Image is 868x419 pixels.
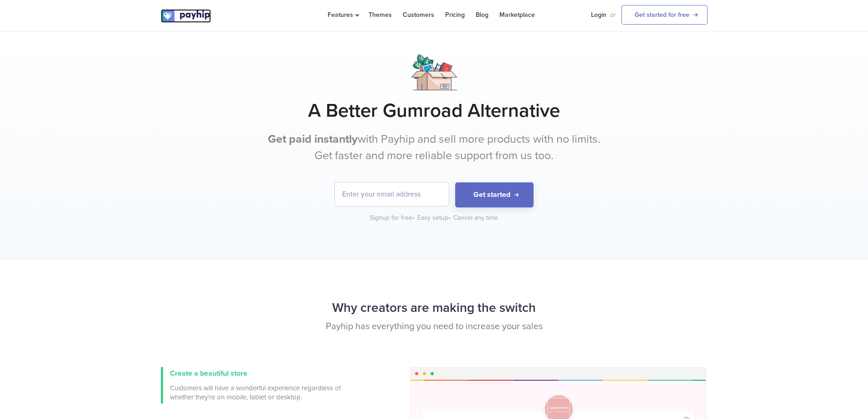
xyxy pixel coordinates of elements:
span: Features [328,11,358,19]
h2: Why creators are making the switch [161,296,708,320]
div: Easy setup [417,213,452,222]
div: Signup for free [370,213,416,222]
img: logo.svg [161,9,211,23]
div: Cancel any time [453,213,498,222]
h1: A Better Gumroad Alternative [161,99,708,122]
button: Get started [455,182,534,207]
p: with Payhip and sell more products with no limits. Get faster and more reliable support from us too. [263,131,605,164]
p: Payhip has everything you need to increase your sales [161,320,708,333]
a: Get started for free [621,5,708,25]
span: • [412,214,415,222]
input: Enter your email address [335,182,449,206]
span: Customers will have a wonderful experience regardless of whether they're on mobile, tablet or des... [170,383,343,402]
b: Get paid instantly [268,132,358,146]
span: Create a beautiful store [170,369,247,378]
img: box.png [411,54,457,90]
span: • [448,214,451,222]
a: Create a beautiful store Customers will have a wonderful experience regardless of whether they're... [161,367,343,403]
